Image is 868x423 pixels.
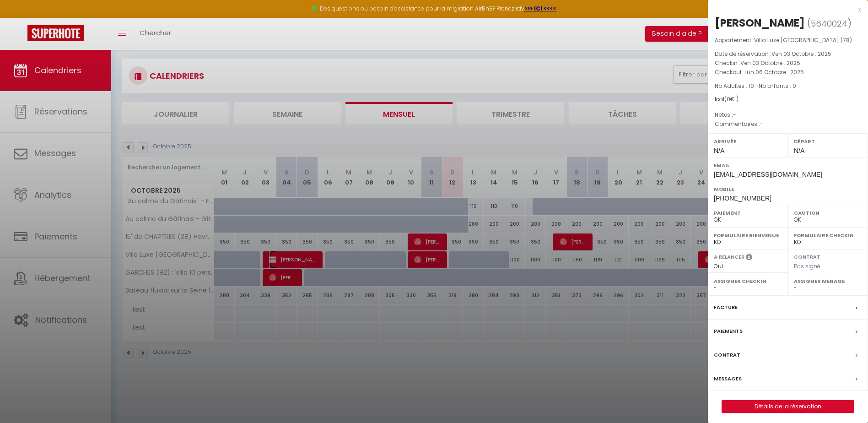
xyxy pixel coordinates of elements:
[714,137,782,146] label: Arrivée
[760,120,763,128] span: -
[715,36,861,45] p: Appartement :
[722,400,854,413] button: Détails de la réservation
[715,110,861,119] p: Notes :
[714,350,740,360] label: Contrat
[714,184,862,194] label: Mobile
[727,95,730,103] span: 0
[714,326,743,336] label: Paiements
[754,36,852,44] span: Villa Luxe [GEOGRAPHIC_DATA] (78)
[794,147,804,154] span: N/A
[794,208,862,217] label: Caution
[714,171,822,178] span: [EMAIL_ADDRESS][DOMAIN_NAME]
[740,59,800,67] span: Ven 03 Octobre . 2025
[708,5,861,16] div: x
[714,208,782,217] label: Paiement
[722,401,854,412] a: Détails de la réservation
[794,231,862,240] label: Formulaire Checkin
[794,137,862,146] label: Départ
[715,82,796,90] span: Nb Adultes : 10 -
[733,111,736,119] span: -
[714,161,862,170] label: Email
[794,277,862,286] label: Assigner Menage
[714,303,738,312] label: Facture
[744,68,804,76] span: Lun 06 Octobre . 2025
[759,82,796,90] span: Nb Enfants : 0
[794,253,820,259] label: Contrat
[715,59,861,68] p: Checkin :
[714,231,782,240] label: Formulaire Bienvenue
[714,277,782,286] label: Assigner Checkin
[746,253,752,263] i: Sélectionner OUI si vous souhaiter envoyer les séquences de messages post-checkout
[715,95,861,104] div: Ical
[715,68,861,77] p: Checkout :
[724,95,739,103] span: ( € )
[715,49,861,59] p: Date de réservation :
[811,18,847,29] span: 5640024
[714,374,742,384] label: Messages
[714,147,724,154] span: N/A
[807,17,852,30] span: ( )
[794,262,820,270] span: Pas signé
[714,195,771,202] span: [PHONE_NUMBER]
[715,119,861,129] p: Commentaires :
[714,253,744,261] label: A relancer
[715,16,805,30] div: [PERSON_NAME]
[771,50,831,58] span: Ven 03 Octobre . 2025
